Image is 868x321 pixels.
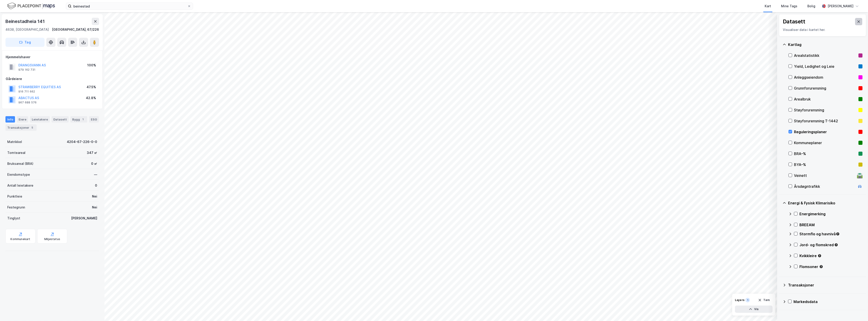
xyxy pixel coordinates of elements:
[7,150,25,155] div: Tomteareal
[52,116,69,123] div: Datasett
[781,3,797,9] div: Mine Tags
[87,84,96,90] div: 47.5%
[30,116,50,123] div: Leietakere
[799,264,863,269] div: Flomsoner
[87,150,97,155] div: 347 ㎡
[794,140,857,145] div: Kommuneplaner
[845,299,868,321] iframe: Chat Widget
[18,68,35,72] div: 979 162 731
[94,172,97,177] div: —
[5,116,15,123] div: Info
[95,183,97,188] div: 0
[18,101,37,104] div: 967 688 576
[7,139,22,145] div: Matrikkel
[794,96,857,102] div: Arealbruk
[5,27,49,32] div: 4638, [GEOGRAPHIC_DATA]
[794,162,857,167] div: BYA–%
[783,18,805,25] div: Datasett
[18,90,35,93] div: 916 711 662
[5,38,45,47] button: Tag
[807,3,815,9] div: Bolig
[735,298,744,302] div: Layers
[834,243,838,247] div: Tooltip anchor
[735,306,773,313] button: Vis
[794,107,857,113] div: Støyforurensning
[81,117,85,122] div: 1
[5,18,46,25] div: Beinestadheia 141
[92,205,97,210] div: Nei
[794,173,855,178] div: Veinett
[765,3,771,9] div: Kart
[788,42,863,47] div: Kartlag
[755,296,773,304] button: Tøm
[857,173,863,178] div: 🛣️
[794,85,857,91] div: Grunnforurensning
[794,151,857,156] div: BRA–%
[828,3,853,9] div: [PERSON_NAME]
[5,124,37,131] div: Transaksjoner
[7,2,55,10] img: logo.f888ab2527a4732fd821a326f86c7f29.svg
[783,27,862,33] div: Visualiser data i kartet her.
[87,63,96,68] div: 100%
[794,64,857,69] div: Yield, Ledighet og Leie
[52,27,99,32] div: [GEOGRAPHIC_DATA], 67/226
[745,298,750,302] div: 1
[818,254,822,258] div: Tooltip anchor
[836,232,840,236] div: Tooltip anchor
[788,282,863,288] div: Transaksjoner
[89,116,99,123] div: ESG
[86,95,96,101] div: 42.8%
[794,53,857,58] div: Arealstatistikk
[72,3,187,10] input: Søk på adresse, matrikkel, gårdeiere, leietakere eller personer
[30,125,35,130] div: 5
[91,161,97,166] div: 0 ㎡
[6,54,99,60] div: Hjemmelshaver
[17,116,28,123] div: Eiere
[788,200,863,206] div: Energi & Fysisk Klimarisiko
[44,237,60,241] div: Miljøstatus
[6,76,99,82] div: Gårdeiere
[7,172,30,177] div: Eiendomstype
[7,205,25,210] div: Festegrunn
[10,237,30,241] div: Kommunekart
[794,184,855,189] div: Årsdøgntrafikk
[799,231,863,237] div: Stormflo og havnivå
[794,75,857,80] div: Anleggseiendom
[799,222,863,228] div: BREEAM
[7,194,22,199] div: Punktleie
[799,211,863,217] div: Energimerking
[92,194,97,199] div: Nei
[819,265,823,269] div: Tooltip anchor
[845,299,868,321] div: Kontrollprogram for chat
[794,129,857,135] div: Reguleringsplaner
[67,139,97,145] div: 4204-67-226-0-0
[7,183,33,188] div: Antall leietakere
[799,253,863,258] div: Kvikkleire
[71,216,97,221] div: [PERSON_NAME]
[70,116,87,123] div: Bygg
[799,242,863,248] div: Jord- og flomskred
[7,161,33,166] div: Bruksareal (BRA)
[794,299,863,304] div: Markedsdata
[794,118,857,124] div: Støyforurensning T-1442
[7,216,20,221] div: Tinglyst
